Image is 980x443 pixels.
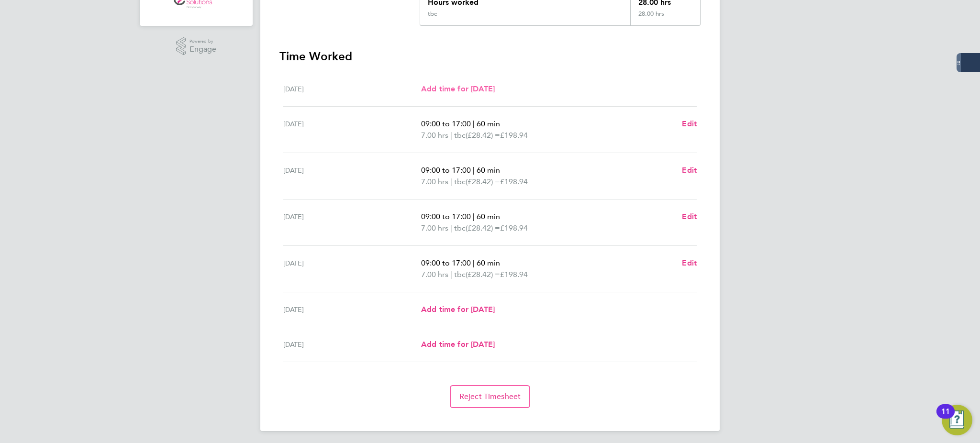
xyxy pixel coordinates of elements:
span: | [473,212,475,221]
span: tbc [454,130,466,141]
a: Add time for [DATE] [421,339,495,350]
div: 11 [941,411,950,424]
div: [DATE] [283,339,421,350]
span: tbc [454,176,466,188]
span: £198.94 [500,177,528,186]
span: Edit [682,212,697,221]
span: £198.94 [500,270,528,279]
span: (£28.42) = [466,177,500,186]
span: (£28.42) = [466,223,500,233]
span: £198.94 [500,131,528,140]
span: tbc [454,222,466,234]
a: Edit [682,211,697,222]
button: Reject Timesheet [450,385,531,408]
div: [DATE] [283,118,421,141]
span: 60 min [477,166,500,175]
a: Powered byEngage [176,37,217,55]
div: [DATE] [283,257,421,280]
span: Add time for [DATE] [421,305,495,314]
span: Powered by [189,37,216,45]
span: 60 min [477,119,500,128]
div: tbc [428,10,437,18]
span: 09:00 to 17:00 [421,212,471,221]
div: [DATE] [283,211,421,234]
div: [DATE] [283,165,421,188]
span: 60 min [477,212,500,221]
a: Edit [682,118,697,130]
span: | [473,258,475,267]
span: tbc [454,269,466,280]
span: 7.00 hrs [421,131,448,140]
span: 60 min [477,258,500,267]
span: 09:00 to 17:00 [421,166,471,175]
span: (£28.42) = [466,131,500,140]
span: (£28.42) = [466,270,500,279]
button: Open Resource Center, 11 new notifications [942,405,972,435]
span: 7.00 hrs [421,177,448,186]
span: | [450,177,452,186]
div: 28.00 hrs [630,10,700,25]
h3: Time Worked [279,49,701,64]
span: Edit [682,166,697,175]
span: | [450,131,452,140]
span: 7.00 hrs [421,223,448,233]
a: Add time for [DATE] [421,304,495,315]
span: | [473,166,475,175]
span: Engage [189,45,216,54]
a: Add time for [DATE] [421,83,495,95]
div: [DATE] [283,304,421,315]
span: Edit [682,119,697,128]
span: 09:00 to 17:00 [421,258,471,267]
span: | [473,119,475,128]
a: Edit [682,165,697,176]
div: [DATE] [283,83,421,95]
span: Add time for [DATE] [421,340,495,349]
span: | [450,270,452,279]
span: £198.94 [500,223,528,233]
span: 09:00 to 17:00 [421,119,471,128]
span: Edit [682,258,697,267]
span: Reject Timesheet [459,392,521,401]
a: Edit [682,257,697,269]
span: Add time for [DATE] [421,84,495,93]
span: 7.00 hrs [421,270,448,279]
span: | [450,223,452,233]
